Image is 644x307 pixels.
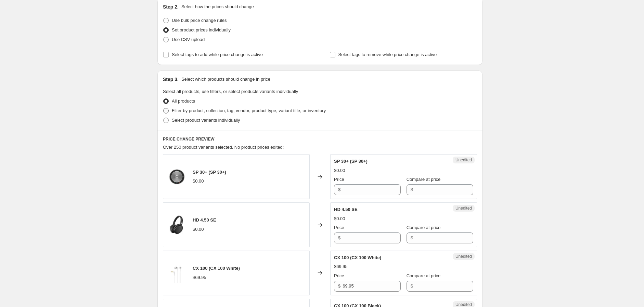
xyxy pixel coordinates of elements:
[411,235,413,240] span: $
[193,274,206,281] div: $69.95
[163,3,179,10] h2: Step 2.
[193,226,204,233] div: $0.00
[167,215,187,235] img: 45SE_80x.jpg
[334,177,344,182] span: Price
[334,255,381,260] span: CX 100 (CX 100 White)
[172,108,326,113] span: Filter by product, collection, tag, vendor, product type, variant title, or inventory
[172,118,240,123] span: Select product variants individually
[334,273,344,278] span: Price
[338,52,437,57] span: Select tags to remove while price change is active
[163,145,284,150] span: Over 250 product variants selected. No product prices edited:
[163,89,298,94] span: Select all products, use filters, or select products variants individually
[193,170,226,175] span: SP 30+ (SP 30+)
[334,167,345,174] div: $0.00
[163,136,477,142] h6: PRICE CHANGE PREVIEW
[455,157,472,163] span: Unedited
[172,18,227,23] span: Use bulk price change rules
[334,225,344,230] span: Price
[334,215,345,222] div: $0.00
[334,263,348,270] div: $69.95
[334,159,368,164] span: SP 30+ (SP 30+)
[193,266,240,271] span: CX 100 (CX 100 White)
[163,76,179,83] h2: Step 3.
[455,254,472,259] span: Unedited
[334,207,358,212] span: HD 4.50 SE
[338,283,340,289] span: $
[172,37,205,42] span: Use CSV upload
[193,178,204,185] div: $0.00
[193,217,216,223] span: HD 4.50 SE
[407,273,441,278] span: Compare at price
[338,187,340,192] span: $
[407,225,441,230] span: Compare at price
[172,98,195,104] span: All products
[338,235,340,240] span: $
[455,205,472,211] span: Unedited
[172,27,231,32] span: Set product prices individually
[181,3,254,10] p: Select how the prices should change
[411,187,413,192] span: $
[167,166,187,187] img: product_detail_x2_desktop_SP30---Shoot-04_80x.png
[181,76,270,83] p: Select which products should change in price
[411,283,413,289] span: $
[167,263,187,283] img: product_detail_x2_desktop_Sennheiser-Product-CX-100-White-Product-Image-2.2_80x.jpg
[407,177,441,182] span: Compare at price
[172,52,263,57] span: Select tags to add while price change is active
